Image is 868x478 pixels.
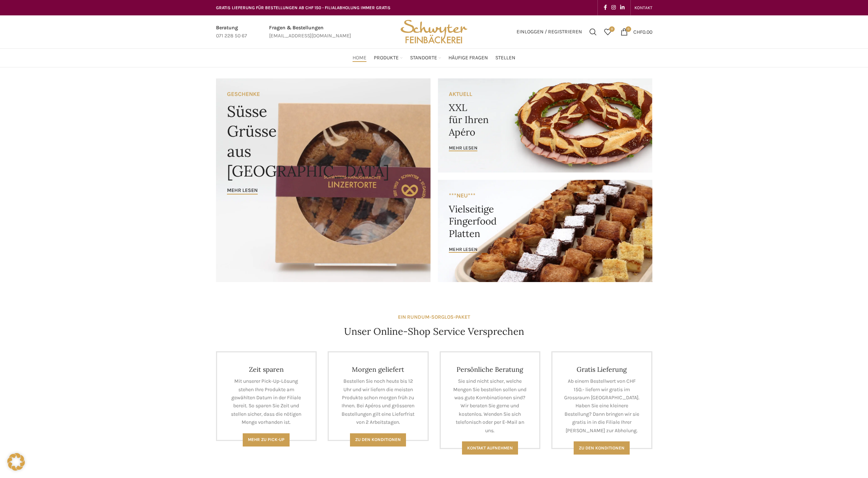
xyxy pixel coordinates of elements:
img: Bäckerei Schwyter [398,15,470,48]
span: Zu den Konditionen [355,437,401,442]
a: Kontakt aufnehmen [462,441,518,455]
a: Zu den Konditionen [350,433,406,446]
a: 0 [600,25,615,39]
bdi: 0.00 [633,29,652,35]
span: Häufige Fragen [448,55,488,62]
h4: Gratis Lieferung [563,365,640,374]
a: Infobox link [269,24,351,40]
span: 0 [609,26,615,32]
a: Home [353,51,366,65]
a: Einloggen / Registrieren [513,25,586,39]
a: Banner link [438,180,652,282]
span: Standorte [410,55,437,62]
a: Banner link [216,78,431,282]
span: CHF [633,29,642,35]
a: Site logo [398,28,470,34]
a: Stellen [495,51,515,65]
span: Zu den konditionen [579,445,625,451]
span: Einloggen / Registrieren [517,29,582,34]
a: Mehr zu Pick-Up [243,433,290,446]
h4: Zeit sparen [228,365,305,374]
a: Banner link [438,78,652,173]
div: Meine Wunschliste [600,25,615,39]
p: Ab einem Bestellwert von CHF 150.- liefern wir gratis im Grossraum [GEOGRAPHIC_DATA]. Haben Sie e... [563,377,640,435]
div: Main navigation [212,51,656,65]
a: Standorte [410,51,441,65]
a: KONTAKT [634,0,652,15]
a: Infobox link [216,24,247,40]
h4: Morgen geliefert [340,365,417,374]
a: Suchen [586,25,600,39]
a: Instagram social link [609,3,618,13]
h4: Persönliche Beratung [452,365,529,374]
a: Linkedin social link [618,3,627,13]
span: Produkte [374,55,399,62]
span: Home [353,55,366,62]
span: Mehr zu Pick-Up [248,437,284,442]
span: 0 [626,26,631,32]
p: Sie sind nicht sicher, welche Mengen Sie bestellen sollen und was gute Kombinationen sind? Wir be... [452,377,529,435]
a: Produkte [374,51,403,65]
span: Stellen [495,55,515,62]
p: Mit unserer Pick-Up-Lösung stehen Ihre Produkte am gewählten Datum in der Filiale bereit. So spar... [228,377,305,426]
a: Zu den konditionen [574,441,630,455]
a: Facebook social link [601,3,609,13]
span: GRATIS LIEFERUNG FÜR BESTELLUNGEN AB CHF 150 - FILIALABHOLUNG IMMER GRATIS [216,5,391,10]
a: Häufige Fragen [448,51,488,65]
span: Kontakt aufnehmen [467,445,513,451]
h4: Unser Online-Shop Service Versprechen [344,325,524,338]
p: Bestellen Sie noch heute bis 12 Uhr und wir liefern die meisten Produkte schon morgen früh zu Ihn... [340,377,417,426]
a: 0 CHF0.00 [617,25,656,39]
span: KONTAKT [634,5,652,10]
div: Secondary navigation [631,0,656,15]
strong: EIN RUNDUM-SORGLOS-PAKET [398,314,470,320]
